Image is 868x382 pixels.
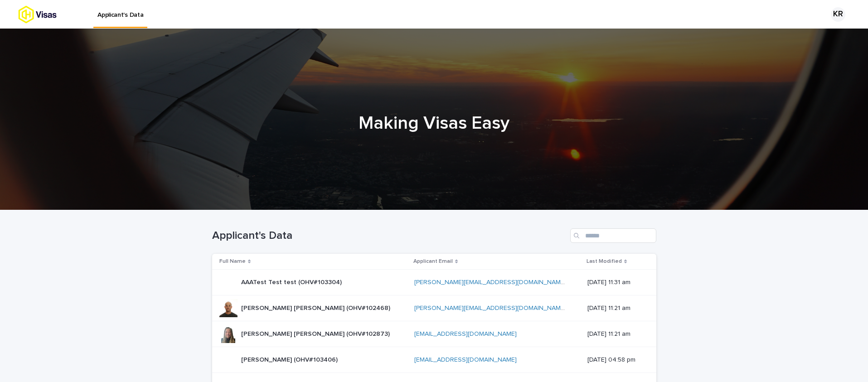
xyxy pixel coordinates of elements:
p: Full Name [219,256,246,266]
p: [PERSON_NAME] [PERSON_NAME] (OHV#102873) [241,329,392,338]
img: tx8HrbJQv2PFQx4TXEq5 [18,5,89,24]
tr: [PERSON_NAME] (OHV#103406)[PERSON_NAME] (OHV#103406) [EMAIL_ADDRESS][DOMAIN_NAME] [DATE] 04:58 pm [212,347,656,373]
p: AAATest Test test (OHV#103304) [241,277,344,286]
h1: Making Visas Easy [212,112,656,134]
p: [DATE] 11:21 am [587,305,642,312]
p: Last Modified [587,256,622,266]
a: [EMAIL_ADDRESS][DOMAIN_NAME] [414,331,517,337]
input: Search [570,228,656,243]
p: [DATE] 11:21 am [587,330,642,338]
p: Applicant Email [413,256,453,266]
p: [PERSON_NAME] (OHV#103406) [241,354,339,364]
p: [DATE] 11:31 am [587,279,642,286]
p: Aaron Nyameke Leroy Alexander Edwards-Mavinga (OHV#102468) [241,303,392,312]
a: [PERSON_NAME][EMAIL_ADDRESS][DOMAIN_NAME] [414,305,566,311]
tr: AAATest Test test (OHV#103304)AAATest Test test (OHV#103304) [PERSON_NAME][EMAIL_ADDRESS][DOMAIN_... [212,270,656,295]
tr: [PERSON_NAME] [PERSON_NAME] (OHV#102873)[PERSON_NAME] [PERSON_NAME] (OHV#102873) [EMAIL_ADDRESS][... [212,321,656,347]
h1: Applicant's Data [212,229,567,242]
p: [DATE] 04:58 pm [587,356,642,364]
a: [EMAIL_ADDRESS][DOMAIN_NAME] [414,357,517,363]
div: KR [831,7,845,22]
tr: [PERSON_NAME] [PERSON_NAME] (OHV#102468)[PERSON_NAME] [PERSON_NAME] (OHV#102468) [PERSON_NAME][EM... [212,295,656,321]
a: [PERSON_NAME][EMAIL_ADDRESS][DOMAIN_NAME] [414,279,566,285]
